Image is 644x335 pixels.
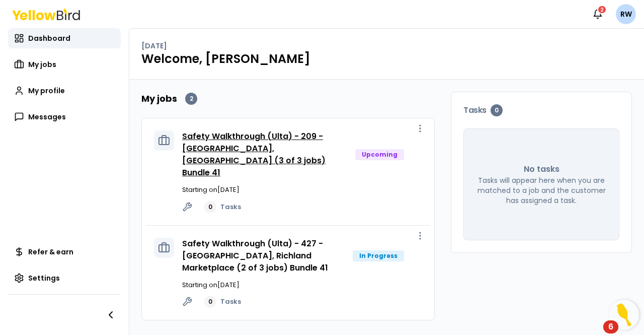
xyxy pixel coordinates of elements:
h1: Welcome, [PERSON_NAME] [141,51,632,67]
div: 2 [597,5,607,14]
div: 2 [185,93,197,105]
div: 0 [204,201,216,213]
a: 0Tasks [204,296,241,308]
span: RW [616,4,636,24]
a: Safety Walkthrough (Ulta) - 209 - [GEOGRAPHIC_DATA], [GEOGRAPHIC_DATA] (3 of 3 jobs) Bundle 41 [182,130,326,178]
p: Tasks will appear here when you are matched to a job and the customer has assigned a task. [476,175,607,206]
div: 0 [204,296,216,308]
span: My jobs [28,59,56,70]
p: Starting on [DATE] [182,280,422,290]
p: No tasks [524,163,559,175]
a: Refer & earn [8,242,121,262]
a: Messages [8,107,121,127]
a: Safety Walkthrough (Ulta) - 427 - [GEOGRAPHIC_DATA], Richland Marketplace (2 of 3 jobs) Bundle 41 [182,238,328,274]
span: Messages [28,112,66,122]
h2: My jobs [141,92,177,106]
a: Dashboard [8,28,121,48]
div: Upcoming [355,149,404,160]
a: My profile [8,81,121,101]
p: Starting on [DATE] [182,185,422,195]
span: Settings [28,273,60,283]
span: Dashboard [28,33,70,43]
button: Open Resource Center, 6 new notifications [609,300,639,330]
a: 0Tasks [204,201,241,213]
p: [DATE] [141,41,167,51]
span: Refer & earn [28,247,73,257]
a: My jobs [8,54,121,75]
button: 2 [588,4,608,24]
div: In Progress [353,250,404,261]
div: 0 [491,104,503,116]
a: Settings [8,268,121,288]
h3: Tasks [463,104,619,116]
span: My profile [28,86,65,96]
